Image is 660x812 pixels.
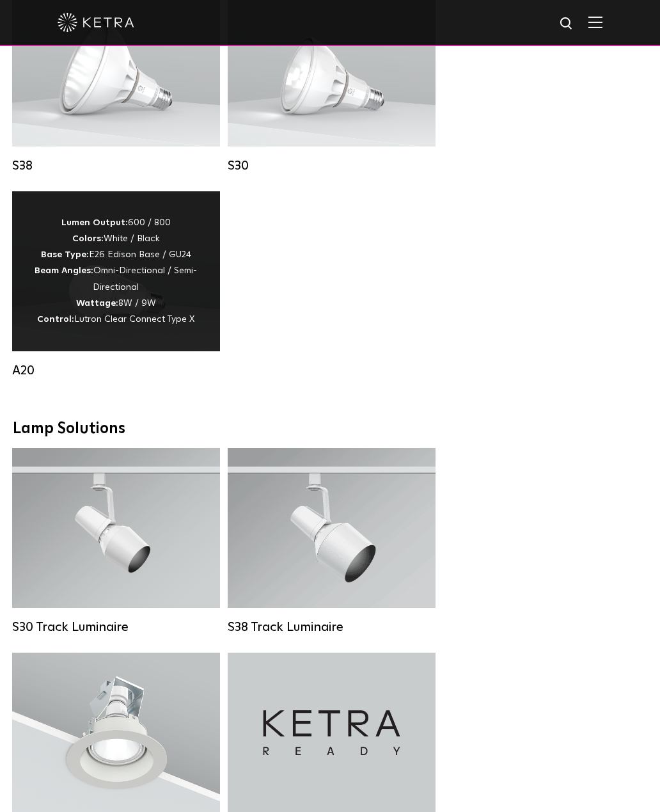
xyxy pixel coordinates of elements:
strong: Beam Angles: [35,266,93,275]
strong: Control: [37,315,74,324]
strong: Base Type: [41,250,89,259]
div: 600 / 800 White / Black E26 Edison Base / GU24 Omni-Directional / Semi-Directional 8W / 9W [31,215,201,328]
div: A20 [12,363,220,378]
strong: Colors: [72,234,104,243]
div: S38 Track Luminaire [228,619,436,635]
strong: Wattage: [76,299,118,308]
a: S30 Track Luminaire Lumen Output:1100Colors:White / BlackBeam Angles:15° / 25° / 40° / 60° / 90°W... [12,448,220,633]
a: A20 Lumen Output:600 / 800Colors:White / BlackBase Type:E26 Edison Base / GU24Beam Angles:Omni-Di... [12,191,220,377]
a: S38 Track Luminaire Lumen Output:1100Colors:White / BlackBeam Angles:10° / 25° / 40° / 60°Wattage... [228,448,436,633]
img: Hamburger%20Nav.svg [588,16,602,28]
span: Lutron Clear Connect Type X [74,315,194,324]
strong: Lumen Output: [61,218,128,227]
img: ketra-logo-2019-white [58,13,134,32]
div: S30 Track Luminaire [12,619,220,635]
div: S38 [12,158,220,173]
div: Lamp Solutions [13,420,647,438]
div: S30 [228,158,436,173]
img: search icon [559,16,575,32]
